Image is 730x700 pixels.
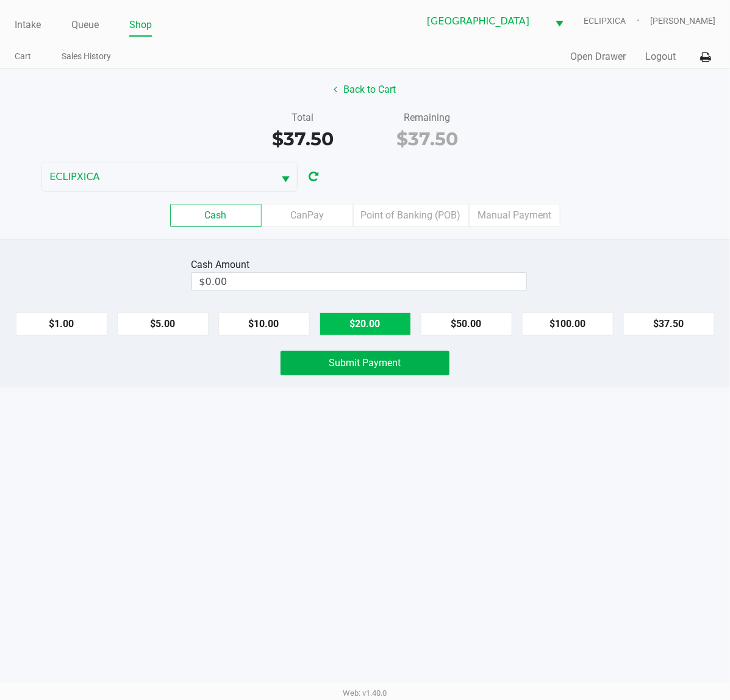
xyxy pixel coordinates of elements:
div: $37.50 [374,125,481,153]
button: Submit Payment [281,351,449,375]
div: Cash Amount [191,258,255,272]
button: $10.00 [218,312,310,336]
a: Sales History [62,49,111,64]
a: Intake [15,16,41,34]
button: $20.00 [320,312,411,336]
button: Open Drawer [570,49,626,64]
label: CanPay [262,204,353,227]
label: Manual Payment [469,204,560,227]
a: Shop [129,16,152,34]
div: Total [249,110,356,125]
a: Queue [71,16,99,34]
button: $50.00 [421,312,512,336]
button: Back to Cart [326,78,404,101]
span: ECLIPXICA [584,15,650,27]
span: Web: v1.40.0 [343,688,387,698]
label: Cash [170,204,262,227]
a: Cart [15,49,31,64]
div: $37.50 [249,125,356,153]
button: Select [548,7,571,35]
button: Logout [645,49,676,64]
button: Select [274,162,297,191]
label: Point of Banking (POB) [353,204,469,227]
button: $100.00 [522,312,614,336]
button: $37.50 [623,312,715,336]
span: Submit Payment [329,357,401,369]
div: Remaining [374,110,481,125]
span: [GEOGRAPHIC_DATA] [427,14,540,29]
button: $1.00 [16,312,107,336]
button: $5.00 [117,312,209,336]
span: [PERSON_NAME] [650,15,715,27]
span: ECLIPXICA [49,170,267,184]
